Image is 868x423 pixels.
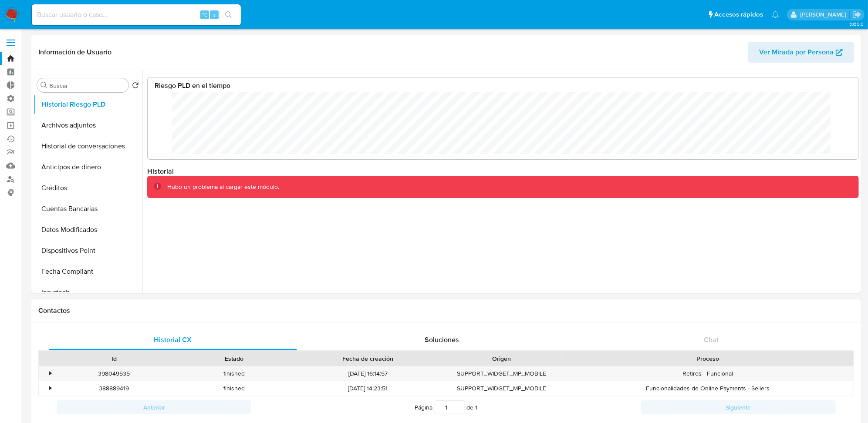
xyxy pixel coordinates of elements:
[38,48,111,57] h1: Información de Usuario
[759,42,834,63] span: Ver Mirada por Persona
[704,335,719,345] span: Chat
[213,10,216,19] span: s
[34,261,142,282] button: Fecha Compliant
[54,381,174,396] div: 388889419
[34,157,142,178] button: Anticipos de dinero
[34,219,142,240] button: Datos Modificados
[54,366,174,381] div: 398049535
[147,166,174,176] strong: Historial
[448,354,556,363] div: Origen
[562,366,854,381] div: Retiros - Funcional
[57,400,251,414] button: Anterior
[32,9,241,20] input: Buscar usuario o caso...
[772,11,779,18] a: Notificaciones
[442,381,562,396] div: SUPPORT_WIDGET_MP_MOBILE
[800,10,849,19] p: mariana.bardanca@mercadolibre.com
[220,9,237,21] button: search-icon
[155,81,230,91] strong: Riesgo PLD en el tiempo
[748,42,854,63] button: Ver Mirada por Persona
[476,403,478,412] span: 1
[180,354,288,363] div: Estado
[174,366,294,381] div: finished
[294,366,442,381] div: [DATE] 16:14:57
[201,10,208,19] span: ⌥
[60,354,168,363] div: Id
[562,381,854,396] div: Funcionalidades de Online Payments - Sellers
[294,381,442,396] div: [DATE] 14:23:51
[174,381,294,396] div: finished
[34,282,142,303] button: Insurtech
[167,183,279,191] p: Hubo un problema al cargar este módulo.
[132,82,139,91] button: Volver al orden por defecto
[415,400,478,414] span: Página de
[568,354,848,363] div: Proceso
[49,384,51,393] div: •
[34,136,142,157] button: Historial de conversaciones
[49,369,51,378] div: •
[49,82,125,90] input: Buscar
[34,115,142,136] button: Archivos adjuntos
[425,335,459,345] span: Soluciones
[34,240,142,261] button: Dispositivos Point
[852,10,861,19] a: Salir
[34,198,142,219] button: Cuentas Bancarias
[301,354,436,363] div: Fecha de creación
[154,335,192,345] span: Historial CX
[41,82,47,89] button: Buscar
[34,178,142,198] button: Créditos
[38,306,854,315] h1: Contactos
[714,10,763,19] span: Accesos rápidos
[442,366,562,381] div: SUPPORT_WIDGET_MP_MOBILE
[641,400,836,414] button: Siguiente
[34,94,142,115] button: Historial Riesgo PLD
